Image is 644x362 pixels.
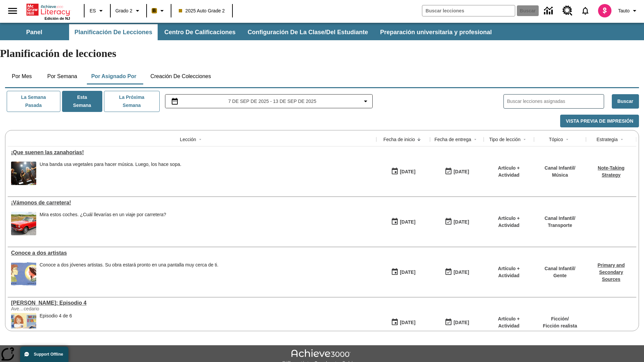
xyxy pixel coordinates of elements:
[40,212,166,235] div: Mira estos coches. ¿Cuál llevarías en un viaje por carretera?
[389,316,418,329] button: 09/07/25: Primer día en que estuvo disponible la lección
[11,300,373,306] div: Elena Menope: Episodio 4
[400,268,415,277] div: [DATE]
[149,5,169,17] button: Boost El color de la clase es anaranjado claro. Cambiar el color de la clase.
[62,91,102,112] button: Esta semana
[11,300,373,306] a: Elena Menope: Episodio 4, Lecciones
[69,24,158,40] button: Planificación de lecciones
[11,306,112,311] div: Ave…cedario
[594,2,615,19] button: Escoja un nuevo avatar
[42,68,83,84] button: Por semana
[45,16,70,20] span: Edición de NJ
[618,135,626,143] button: Sort
[545,172,576,179] p: Música
[598,4,611,17] img: avatar image
[545,215,576,222] p: Canal Infantil /
[180,136,196,143] div: Lección
[40,313,72,337] div: Episodio 4 de 6
[11,250,373,256] a: Conoce a dos artistas, Lecciones
[11,149,373,156] a: ¡Que suenen las zanahorias!, Lecciones
[618,7,630,14] span: Tauto
[453,218,469,226] div: [DATE]
[612,94,639,109] button: Buscar
[11,200,373,206] div: ¡Vámonos de carretera!
[11,162,36,185] img: Un grupo de personas vestidas de negro toca música en un escenario.
[487,265,531,279] p: Artículo + Actividad
[549,136,563,143] div: Tópico
[487,315,531,329] p: Artículo + Actividad
[11,200,373,206] a: ¡Vámonos de carretera!, Lecciones
[453,168,469,176] div: [DATE]
[11,262,36,286] img: Un autorretrato caricaturesco de Maya Halko y uno realista de Lyla Sowder-Yuson.
[362,97,370,105] svg: Collapse Date Range Filter
[40,262,218,286] div: Conoce a dos jóvenes artistas. Su obra estará pronto en una pantalla muy cerca de ti.
[598,165,625,178] a: Note-Taking Strategy
[507,97,604,106] input: Buscar lecciones asignadas
[3,1,22,21] button: Abrir el menú lateral
[442,165,471,178] button: 09/07/25: Último día en que podrá accederse la lección
[90,7,96,14] span: ES
[7,91,60,112] button: La semana pasada
[145,68,216,84] button: Creación de colecciones
[40,262,218,268] div: Conoce a dos jóvenes artistas. Su obra estará pronto en una pantalla muy cerca de ti.
[521,135,529,143] button: Sort
[415,135,423,143] button: Sort
[5,68,39,84] button: Por mes
[11,212,36,235] img: Un auto Ford Mustang rojo descapotable estacionado en un suelo adoquinado delante de un campo
[487,215,531,229] p: Artículo + Actividad
[543,315,577,322] p: Ficción /
[545,265,576,272] p: Canal Infantil /
[389,165,418,178] button: 09/07/25: Primer día en que estuvo disponible la lección
[159,24,241,40] button: Centro de calificaciones
[434,136,471,143] div: Fecha de entrega
[115,7,132,14] span: Grado 2
[442,266,471,279] button: 09/07/25: Último día en que podrá accederse la lección
[87,5,108,17] button: Lenguaje: ES, Selecciona un idioma
[545,272,576,279] p: Gente
[179,7,225,14] span: 2025 Auto Grade 2
[40,162,181,185] div: Una banda usa vegetales para hacer música. Luego, los hace sopa.
[104,91,160,112] button: La próxima semana
[40,313,72,319] div: Episodio 4 de 6
[422,5,515,16] input: Buscar campo
[242,24,373,40] button: Configuración de la clase/del estudiante
[442,216,471,228] button: 09/07/25: Último día en que podrá accederse la lección
[400,168,415,176] div: [DATE]
[1,24,68,40] button: Panel
[545,165,576,172] p: Canal Infantil /
[489,136,521,143] div: Tipo de lección
[543,322,577,329] p: Ficción realista
[196,135,204,143] button: Sort
[20,347,68,362] button: Support Offline
[563,135,571,143] button: Sort
[375,24,497,40] button: Preparación universitaria y profesional
[26,3,70,16] a: Portada
[560,115,639,128] button: Vista previa de impresión
[453,268,469,277] div: [DATE]
[615,5,641,17] button: Perfil/Configuración
[558,2,577,20] a: Centro de recursos, Se abrirá en una pestaña nueva.
[487,165,531,179] p: Artículo + Actividad
[168,97,370,105] button: Seleccione el intervalo de fechas opción del menú
[26,2,70,20] div: Portada
[596,136,618,143] div: Estrategia
[540,2,558,20] a: Centro de información
[453,318,469,327] div: [DATE]
[389,266,418,279] button: 09/07/25: Primer día en que estuvo disponible la lección
[11,313,36,337] img: Elena está sentada en la mesa de clase, poniendo pegamento en un trozo de papel. Encima de la mes...
[86,68,142,84] button: Por asignado por
[400,318,415,327] div: [DATE]
[11,250,373,256] div: Conoce a dos artistas
[40,212,166,218] div: Mira estos coches. ¿Cuál llevarías en un viaje por carretera?
[40,162,181,167] div: Una banda usa vegetales para hacer música. Luego, los hace sopa.
[400,218,415,226] div: [DATE]
[153,6,156,15] span: B
[471,135,479,143] button: Sort
[228,98,316,105] span: 7 de sep de 2025 - 13 de sep de 2025
[442,316,471,329] button: 09/07/25: Último día en que podrá accederse la lección
[598,262,625,282] a: Primary and Secondary Sources
[545,222,576,229] p: Transporte
[34,352,63,357] span: Support Offline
